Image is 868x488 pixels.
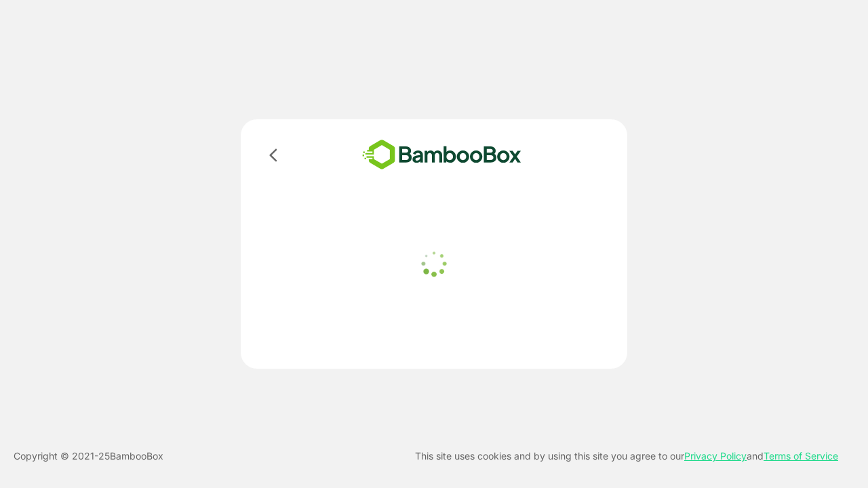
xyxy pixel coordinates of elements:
img: loader [417,247,451,281]
a: Terms of Service [764,450,838,462]
a: Privacy Policy [684,450,747,462]
img: bamboobox [342,136,541,174]
p: Copyright © 2021- 25 BambooBox [14,448,163,464]
p: This site uses cookies and by using this site you agree to our and [415,448,838,464]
